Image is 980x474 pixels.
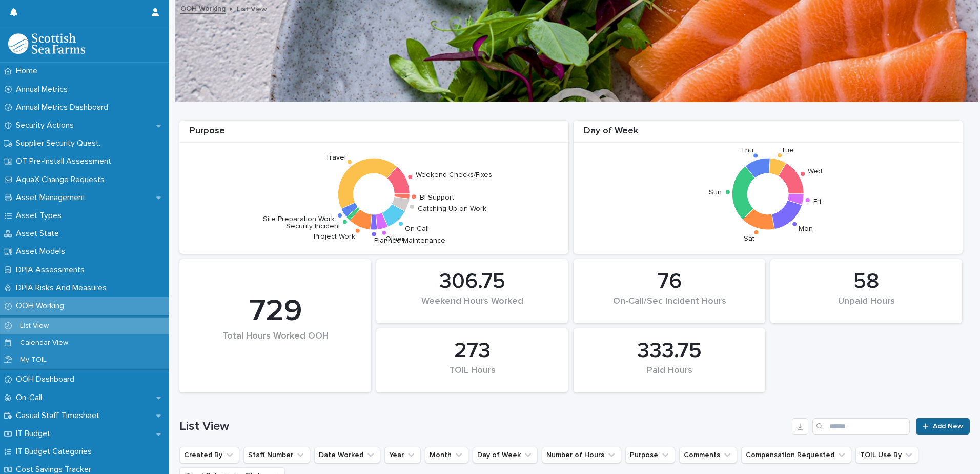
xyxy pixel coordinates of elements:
[384,447,421,463] button: Year
[788,269,945,294] div: 58
[325,154,346,161] text: Travel
[12,283,115,293] p: DPIA Risks And Measures
[12,156,119,166] p: OT Pre-Install Assessment
[12,411,108,421] p: Casual Staff Timesheet
[12,322,57,330] p: List View
[813,198,821,205] text: Fri
[416,171,492,179] text: Weekend Checks/Fixes
[179,447,239,463] button: Created By
[179,419,788,434] h1: List View
[741,147,754,154] text: Thu
[314,233,355,240] text: Project Work
[420,194,454,201] text: BI Support
[374,237,445,244] text: Planned Maintenance
[591,365,748,387] div: Paid Hours
[12,301,72,311] p: OOH Working
[741,447,851,463] button: Compensation Requested
[12,374,83,384] p: OOH Dashboard
[12,247,73,256] p: Asset Models
[394,296,550,318] div: Weekend Hours Worked
[473,447,538,463] button: Day of Week
[855,447,918,463] button: TOIL Use By
[782,146,794,153] text: Tue
[12,447,100,457] p: IT Budget Categories
[237,3,267,14] p: List View
[197,331,354,363] div: Total Hours Worked OOH
[916,418,970,434] a: Add New
[12,429,58,439] p: IT Budget
[12,355,55,364] p: My TOIL
[197,293,354,330] div: 729
[263,215,335,223] text: Site Preparation Work
[243,447,310,463] button: Staff Number
[12,139,109,148] p: Supplier Security Quest.
[933,423,963,430] span: Add New
[12,211,70,221] p: Asset Types
[180,2,226,14] a: OOH Working
[799,225,813,232] text: Mon
[574,126,963,143] div: Day of Week
[542,447,621,463] button: Number of Hours
[394,269,550,294] div: 306.75
[591,296,748,318] div: On-Call/Sec Incident Hours
[744,235,754,242] text: Sat
[425,447,468,463] button: Month
[12,265,93,275] p: DPIA Assessments
[12,66,46,76] p: Home
[418,205,486,212] text: Catching Up on Work
[788,296,945,318] div: Unpaid Hours
[12,175,113,185] p: AquaX Change Requests
[12,393,50,403] p: On-Call
[12,229,67,239] p: Asset State
[394,338,550,364] div: 273
[12,103,116,112] p: Annual Metrics Dashboard
[314,447,380,463] button: Date Worked
[591,269,748,294] div: 76
[179,126,568,143] div: Purpose
[808,168,823,175] text: Wed
[12,85,76,94] p: Annual Metrics
[394,365,550,387] div: TOIL Hours
[12,121,82,130] p: Security Actions
[709,189,722,196] text: Sun
[679,447,737,463] button: Comments
[405,225,429,232] text: On-Call
[385,235,404,243] text: Other
[812,418,910,434] input: Search
[8,33,85,54] img: 9Y1MW04fRR2O5TKCTBvH
[287,223,341,230] text: Security Incident
[12,339,76,347] p: Calendar View
[625,447,675,463] button: Purpose
[12,193,94,203] p: Asset Management
[591,338,748,364] div: 333.75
